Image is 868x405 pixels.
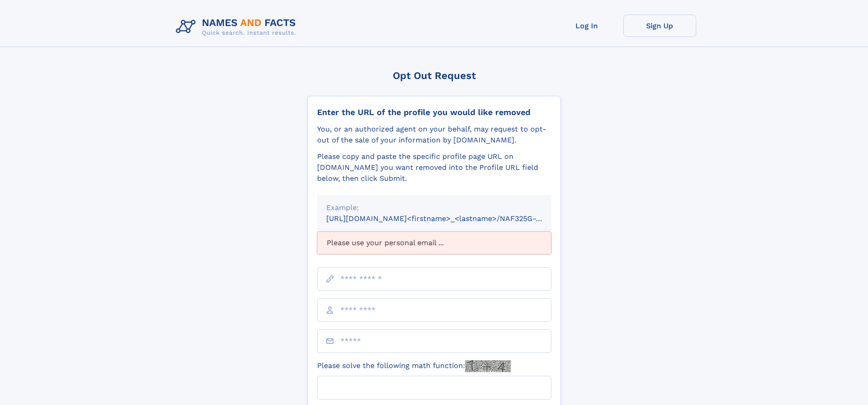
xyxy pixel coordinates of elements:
small: [URL][DOMAIN_NAME]<firstname>_<lastname>/NAF325G-xxxxxxxx [326,214,569,223]
a: Sign Up [623,15,696,37]
div: Enter the URL of the profile you would like removed [317,107,551,117]
img: Logo Names and Facts [172,15,303,39]
label: Please solve the following math function: [317,360,511,372]
a: Log In [550,15,623,37]
div: Opt Out Request [308,70,561,81]
div: You, or an authorized agent on your behalf, may request to opt-out of the sale of your informatio... [317,124,551,146]
div: Please copy and paste the specific profile page URL on [DOMAIN_NAME] you want removed into the Pr... [317,151,551,184]
div: Example: [326,202,542,213]
div: Please use your personal email ... [317,231,551,254]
